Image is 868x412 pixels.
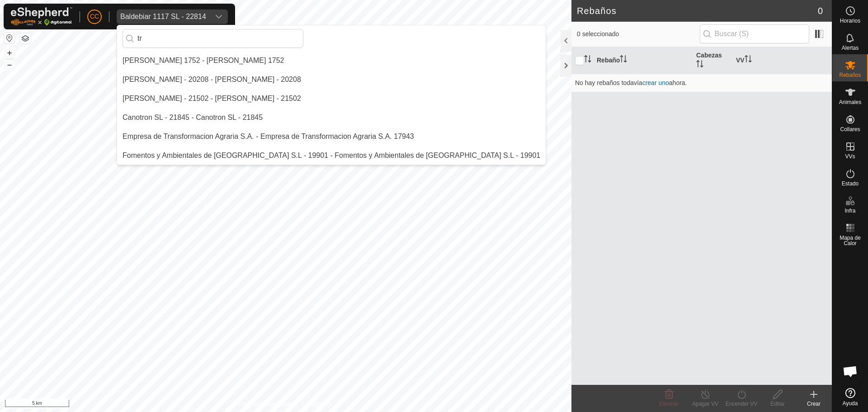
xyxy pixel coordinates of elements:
[659,401,679,407] span: Eliminar
[723,400,759,408] div: Encender VV
[818,4,823,18] span: 0
[123,29,303,48] input: Buscar por región, país, empresa o propiedad
[835,235,866,246] span: Mapa de Calor
[117,109,546,127] li: Canotron SL - 21845
[302,400,332,408] a: Contáctenos
[123,112,263,123] div: Canotron SL - 21845 - Canotron SL - 21845
[759,400,796,408] div: Editar
[844,208,855,213] span: Infra
[837,358,864,385] div: Open chat
[577,5,818,16] h2: Rebaños
[117,128,546,146] li: Empresa de Transformacion Agraria S.A. 17943
[696,62,703,69] p-sorticon: Activar para ordenar
[839,72,861,78] span: Rebaños
[642,79,669,86] a: crear uno
[117,52,546,393] ul: Option List
[796,400,832,408] div: Crear
[4,59,15,70] button: –
[842,45,859,51] span: Alertas
[210,9,228,24] div: dropdown trigger
[123,55,284,66] div: [PERSON_NAME] 1752 - [PERSON_NAME] 1752
[4,47,15,58] button: +
[842,181,859,186] span: Estado
[577,29,700,39] span: 0 seleccionado
[239,400,291,408] a: Política de Privacidad
[839,99,861,105] span: Animales
[700,24,809,43] input: Buscar (S)
[123,74,301,85] div: [PERSON_NAME] - 20208 - [PERSON_NAME] - 20208
[571,74,832,92] td: No hay rebaños todavía ahora.
[90,12,99,21] span: CC
[620,57,627,64] p-sorticon: Activar para ordenar
[123,150,540,161] div: Fomentos y Ambientales de [GEOGRAPHIC_DATA] S.L - 19901 - Fomentos y Ambientales de [GEOGRAPHIC_D...
[117,71,546,89] li: Beatriz Garcia Sanchez - 20208
[117,147,546,165] li: Fomentos y Ambientales de Extremadura S.L - 19901
[123,93,301,104] div: [PERSON_NAME] - 21502 - [PERSON_NAME] - 21502
[11,7,72,26] img: Logo Gallagher
[593,47,693,74] th: Rebaño
[732,47,832,74] th: VV
[117,9,210,24] span: Baldebiar 1117 SL - 22814
[845,154,855,159] span: VVs
[20,33,31,44] button: Capas del Mapa
[120,13,206,20] div: Baldebiar 1117 SL - 22814
[832,384,868,410] a: Ayuda
[693,47,732,74] th: Cabezas
[4,33,15,43] button: Restablecer Mapa
[117,52,546,70] li: Angel Fernandez Beltran 1752
[584,57,591,64] p-sorticon: Activar para ordenar
[745,57,752,64] p-sorticon: Activar para ordenar
[840,127,860,132] span: Collares
[843,401,858,406] span: Ayuda
[840,18,860,24] span: Horarios
[123,131,414,142] div: Empresa de Transformacion Agraria S.A. - Empresa de Transformacion Agraria S.A. 17943
[117,90,546,108] li: Beatriz Uceda Escurin - 21502
[687,400,723,408] div: Apagar VV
